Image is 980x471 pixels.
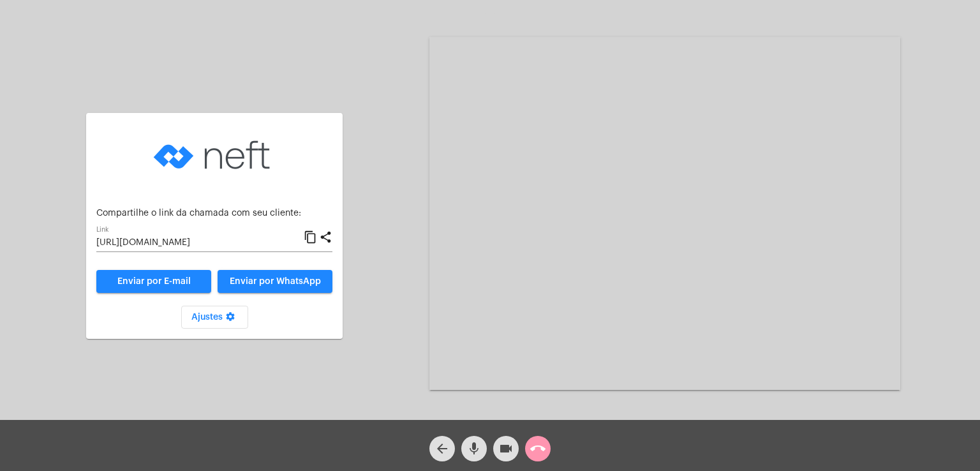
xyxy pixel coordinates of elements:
mat-icon: videocam [498,441,514,456]
img: logo-neft-novo-2.png [151,123,278,187]
span: Ajustes [191,313,238,322]
button: Enviar por WhatsApp [218,270,332,293]
a: Enviar por E-mail [96,270,211,293]
p: Compartilhe o link da chamada com seu cliente: [96,209,332,218]
mat-icon: arrow_back [434,441,450,456]
mat-icon: content_copy [304,230,317,245]
mat-icon: share [319,230,332,245]
span: Enviar por E-mail [117,277,191,286]
button: Ajustes [181,306,248,329]
span: Enviar por WhatsApp [230,277,321,286]
mat-icon: mic [466,441,482,456]
mat-icon: settings [223,311,238,327]
mat-icon: call_end [530,441,546,456]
